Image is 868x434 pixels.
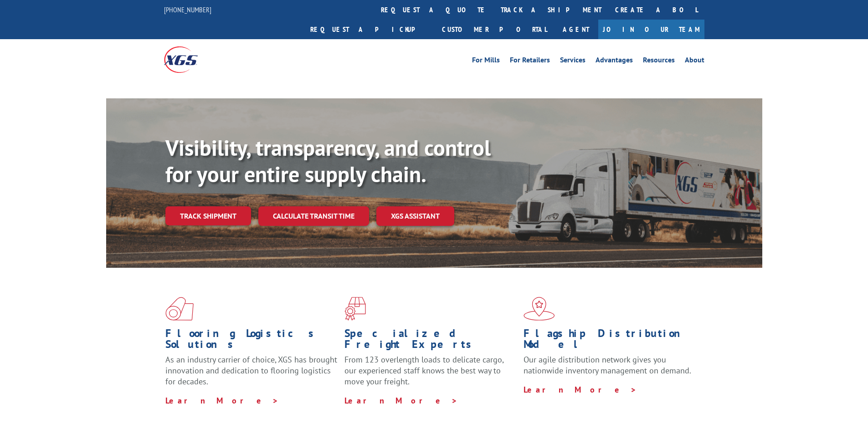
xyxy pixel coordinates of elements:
a: Learn More > [165,395,279,406]
a: Learn More > [524,384,637,395]
a: Services [560,56,586,66]
img: xgs-icon-total-supply-chain-intelligence-red [165,297,194,321]
a: Customer Portal [435,20,554,39]
span: As an industry carrier of choice, XGS has brought innovation and dedication to flooring logistics... [165,354,337,387]
h1: Specialized Freight Experts [344,328,517,354]
a: Resources [643,56,675,66]
a: Request a pickup [303,20,435,39]
a: XGS ASSISTANT [376,206,454,226]
a: Track shipment [165,206,251,225]
p: From 123 overlength loads to delicate cargo, our experienced staff knows the best way to move you... [344,354,517,395]
h1: Flooring Logistics Solutions [165,328,338,354]
a: For Retailers [510,56,550,66]
img: xgs-icon-flagship-distribution-model-red [524,297,555,321]
span: Our agile distribution network gives you nationwide inventory management on demand. [524,354,691,376]
a: [PHONE_NUMBER] [164,5,211,14]
a: Advantages [596,56,633,66]
h1: Flagship Distribution Model [524,328,696,354]
a: Learn More > [344,395,458,406]
a: About [685,56,704,66]
a: Join Our Team [598,20,704,39]
a: For Mills [472,56,500,66]
img: xgs-icon-focused-on-flooring-red [344,297,366,321]
a: Calculate transit time [258,206,369,226]
b: Visibility, transparency, and control for your entire supply chain. [165,133,491,188]
a: Agent [554,20,598,39]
